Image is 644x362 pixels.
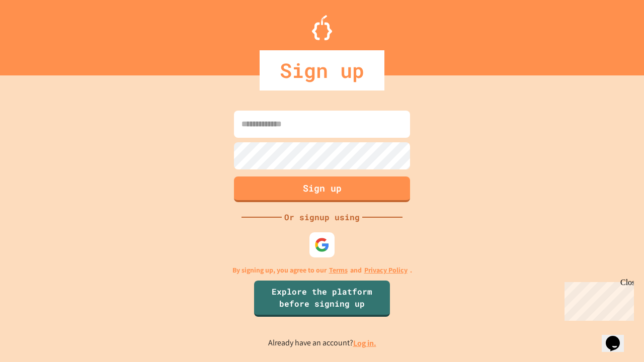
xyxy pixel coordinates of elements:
[234,176,410,202] button: Sign up
[314,237,330,252] img: google-icon.svg
[4,4,69,64] div: Chat with us now!Close
[602,322,634,352] iframe: chat widget
[282,211,362,223] div: Or signup using
[254,281,390,317] a: Explore the platform before signing up
[312,15,332,40] img: Logo.svg
[364,265,408,276] a: Privacy Policy
[232,265,412,276] p: By signing up, you agree to our and .
[560,278,634,321] iframe: chat widget
[353,338,376,348] a: Log in.
[268,337,376,349] p: Already have an account?
[329,265,348,276] a: Terms
[260,50,384,90] div: Sign up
